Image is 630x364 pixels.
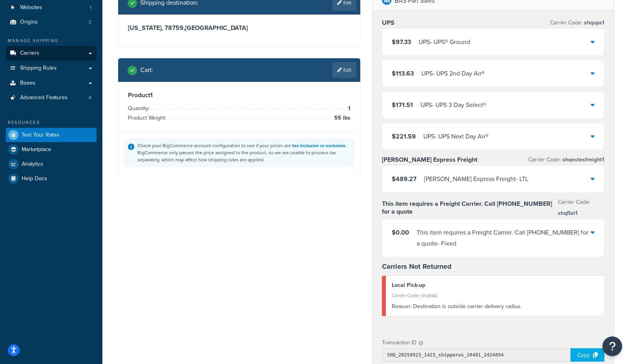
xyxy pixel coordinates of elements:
[421,100,486,111] div: UPS - UPS 3 Day Select®
[20,50,39,57] span: Carriers
[392,37,411,46] span: $97.33
[6,142,96,157] a: Marketplace
[392,301,598,312] div: Destination is outside carrier delivery radius.
[392,69,414,78] span: $113.63
[128,24,350,32] h3: [US_STATE], 78759 , [GEOGRAPHIC_DATA]
[22,132,59,139] span: Test Your Rates
[6,0,96,15] li: Websites
[6,172,96,186] a: Help Docs
[550,17,604,28] p: Carrier Code:
[558,209,578,217] span: shqflat1
[392,280,598,291] div: Local Pick-up
[346,104,350,113] span: 1
[20,80,35,87] span: Boxes
[22,176,47,182] span: Help Docs
[6,91,96,105] li: Advanced Features
[6,15,96,30] a: Origins2
[392,290,598,301] div: Carrier Code: shqflat2
[528,154,604,165] p: Carrier Code:
[20,4,42,11] span: Websites
[382,337,417,348] p: Transaction ID
[128,91,350,99] h3: Product 1
[424,174,528,185] div: [PERSON_NAME] Express Freight - LTL
[602,336,622,356] button: Open Resource Center
[6,46,96,61] a: Carriers
[292,142,346,149] a: tax inclusive or exclusive
[6,76,96,91] a: Boxes
[6,119,96,126] div: Resources
[6,128,96,142] a: Test Your Rates
[392,132,416,141] span: $221.59
[137,142,350,163] div: Check your BigCommerce account configuration to see if your prices are . BigCommerce only passes ...
[6,15,96,30] li: Origins
[20,19,38,26] span: Origins
[392,100,413,109] span: $171.51
[571,348,604,362] div: Copy
[128,104,152,113] span: Quantity:
[392,228,409,237] span: $0.00
[417,227,591,249] div: This item requires a Freight Carrier. Call [PHONE_NUMBER] for a quote - Fixed
[90,4,91,11] span: 1
[382,261,452,272] strong: Carriers Not Returned
[382,156,477,164] h3: [PERSON_NAME] Express Freight
[20,65,57,72] span: Shipping Rules
[392,302,411,310] span: Reason:
[558,197,604,219] p: Carrier Code:
[128,114,168,122] span: Product Weight:
[22,161,43,168] span: Analytics
[140,67,153,74] h2: Cart :
[89,94,91,101] span: 4
[332,62,356,78] a: Edit
[6,37,96,44] div: Manage Shipping
[89,19,91,26] span: 2
[382,19,395,27] h3: UPS
[6,0,96,15] a: Websites1
[582,18,604,27] span: shqups1
[561,155,604,164] span: shqestesfreight1
[6,157,96,171] a: Analytics
[6,91,96,105] a: Advanced Features4
[392,174,417,183] span: $489.27
[423,131,489,142] div: UPS - UPS Next Day Air®
[382,200,558,216] h3: This item requires a Freight Carrier. Call [PHONE_NUMBER] for a quote
[6,61,96,76] a: Shipping Rules
[419,37,470,48] div: UPS - UPS® Ground
[421,68,485,79] div: UPS - UPS 2nd Day Air®
[22,146,51,153] span: Marketplace
[20,94,68,101] span: Advanced Features
[332,113,350,123] span: 55 lbs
